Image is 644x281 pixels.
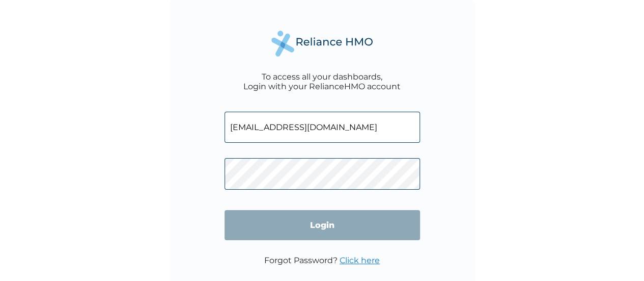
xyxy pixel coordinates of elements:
div: To access all your dashboards, Login with your RelianceHMO account [243,72,401,91]
input: Email address or HMO ID [225,112,420,143]
p: Forgot Password? [264,256,380,265]
a: Click here [340,256,380,265]
input: Login [225,210,420,240]
img: Reliance Health's Logo [271,31,373,57]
